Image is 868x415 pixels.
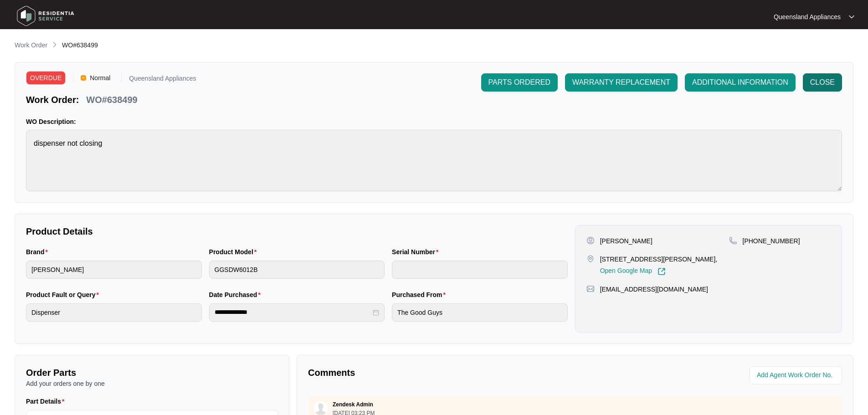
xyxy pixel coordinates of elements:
label: Serial Number [392,247,442,256]
input: Product Fault or Query [26,303,202,322]
p: Zendesk Admin [333,401,373,408]
input: Serial Number [392,261,568,279]
span: PARTS ORDERED [488,77,550,88]
span: ADDITIONAL INFORMATION [692,77,788,88]
label: Date Purchased [209,290,264,299]
input: Brand [26,261,202,279]
img: map-pin [586,285,595,293]
span: WARRANTY REPLACEMENT [572,77,670,88]
p: [STREET_ADDRESS][PERSON_NAME], [600,255,718,264]
button: WARRANTY REPLACEMENT [565,73,678,92]
p: Work Order: [26,93,79,106]
button: ADDITIONAL INFORMATION [685,73,796,92]
label: Part Details [26,397,68,406]
span: Normal [86,71,114,85]
p: [EMAIL_ADDRESS][DOMAIN_NAME] [600,285,708,294]
label: Product Model [209,247,261,256]
input: Product Model [209,261,385,279]
span: OVERDUE [26,71,66,85]
img: chevron-right [51,41,58,48]
label: Product Fault or Query [26,290,103,299]
img: Vercel Logo [81,75,86,81]
a: Work Order [13,41,49,51]
p: [PHONE_NUMBER] [743,236,800,246]
img: Link-External [657,267,666,276]
img: user-pin [586,236,595,245]
button: PARTS ORDERED [481,73,558,92]
p: Order Parts [26,366,278,379]
label: Purchased From [392,290,449,299]
input: Add Agent Work Order No. [757,370,837,381]
p: [PERSON_NAME] [600,236,652,246]
img: residentia service logo [14,2,77,30]
img: map-pin [586,255,595,263]
span: WO#638499 [62,41,98,49]
a: Open Google Map [600,267,666,276]
p: Work Order [15,41,47,50]
p: WO#638499 [86,93,137,106]
p: Queensland Appliances [774,12,841,21]
p: WO Description: [26,117,842,126]
input: Purchased From [392,303,568,322]
input: Date Purchased [215,307,371,317]
label: Brand [26,247,51,256]
textarea: dispenser not closing [26,130,842,191]
p: Queensland Appliances [129,75,196,85]
img: user.svg [314,401,328,415]
span: CLOSE [810,77,835,88]
p: Add your orders one by one [26,379,278,388]
button: CLOSE [803,73,842,92]
img: map-pin [729,236,737,245]
img: dropdown arrow [849,15,854,19]
p: Comments [308,366,569,379]
p: Product Details [26,225,568,238]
